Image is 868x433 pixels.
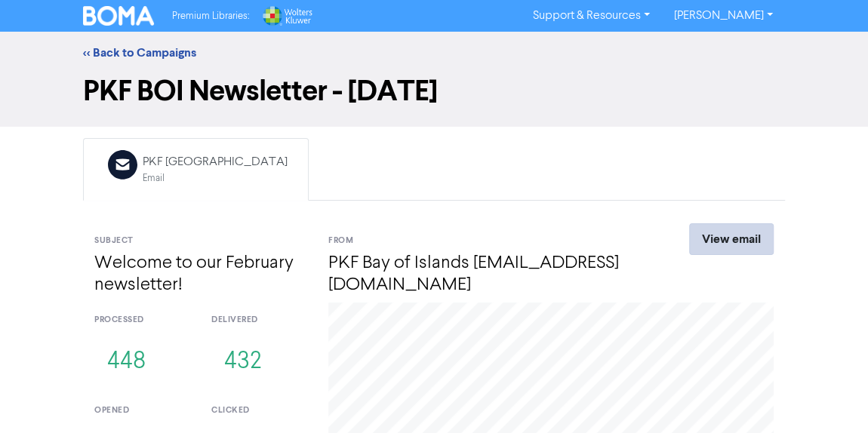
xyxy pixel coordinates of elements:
h1: PKF BOI Newsletter - [DATE] [83,74,785,109]
div: PKF [GEOGRAPHIC_DATA] [143,153,288,171]
iframe: Chat Widget [793,361,868,433]
div: clicked [211,404,306,417]
img: BOMA Logo [83,6,154,26]
a: << Back to Campaigns [83,45,196,60]
h4: Welcome to our February newsletter! [94,253,306,296]
div: Email [143,171,288,186]
div: From [328,235,657,247]
button: 432 [211,337,274,387]
a: Support & Resources [521,4,662,28]
div: Subject [94,235,306,247]
img: Wolters Kluwer [261,6,312,26]
h4: PKF Bay of Islands [EMAIL_ADDRESS][DOMAIN_NAME] [328,253,657,296]
a: View email [689,223,774,255]
div: processed [94,314,189,327]
button: 448 [94,337,159,387]
div: delivered [211,314,306,327]
a: [PERSON_NAME] [662,4,785,28]
span: Premium Libraries: [172,11,249,21]
div: opened [94,404,189,417]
